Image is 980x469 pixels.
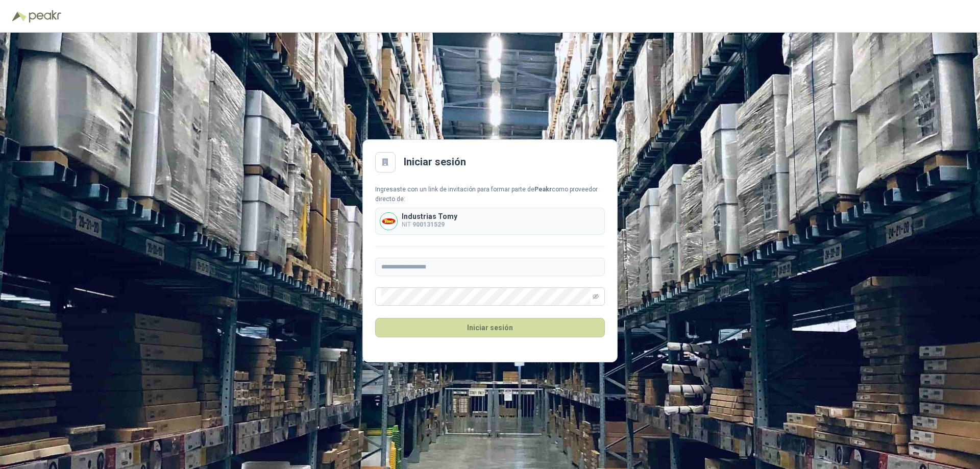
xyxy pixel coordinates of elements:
[412,221,445,228] b: 900131529
[593,293,599,300] span: eye-invisible
[402,213,457,220] p: Industrias Tomy
[380,213,397,230] img: Company Logo
[534,186,552,193] b: Peakr
[29,10,61,22] img: Peakr
[12,11,27,21] img: Logo
[404,154,466,170] h2: Iniciar sesión
[402,220,457,230] p: NIT
[375,318,605,337] button: Iniciar sesión
[375,185,605,204] div: Ingresaste con un link de invitación para formar parte de como proveedor directo de:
